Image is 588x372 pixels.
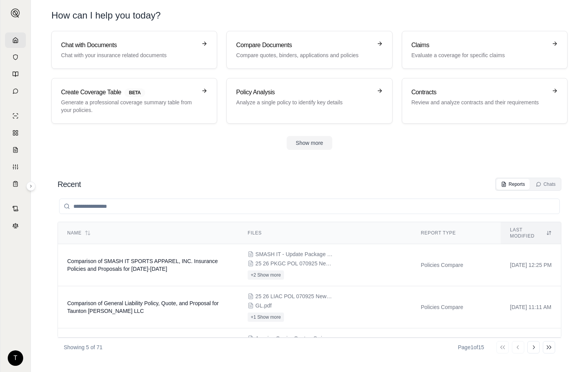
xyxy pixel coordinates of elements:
[124,88,145,97] span: BETA
[236,41,372,50] h3: Compare Documents
[61,99,197,114] p: Generate a professional coverage summary table from your policies.
[255,335,333,342] span: Amwins Carrier Quote - Swiss Re - Sahlen Packing Company Inc. - Quote - 2m xs 50k SIR - 04282025.pdf
[248,313,284,322] button: +1 Show more
[5,159,26,175] a: Custom Report
[5,218,26,233] a: Legal Search Engine
[61,41,197,50] h3: Chat with Documents
[255,292,333,300] span: 25 26 LIAC POL 070925 New CSU0260679.pdf
[5,83,26,99] a: Chat
[248,270,284,280] button: +2 Show more
[226,78,392,124] a: Policy AnalysisAnalyze a single policy to identify key details
[458,343,484,351] div: Page 1 of 15
[536,181,556,187] div: Chats
[51,9,568,22] h1: How can I help you today?
[5,125,26,141] a: Policy Comparisons
[411,328,501,370] td: Policies Compare
[236,51,372,59] p: Compare quotes, binders, applications and policies
[501,244,561,286] td: [DATE] 12:25 PM
[5,176,26,192] a: Coverage Table
[61,88,197,97] h3: Create Coverage Table
[26,182,36,191] button: Expand sidebar
[287,136,333,150] button: Show more
[531,179,560,190] button: Chats
[255,250,333,258] span: SMASH IT - Update Package Proposal.pdf
[501,286,561,328] td: [DATE] 11:11 AM
[411,286,501,328] td: Policies Compare
[11,8,20,18] img: Expand sidebar
[5,108,26,124] a: Single Policy
[411,51,547,59] p: Evaluate a coverage for specific claims
[411,88,547,97] h3: Contracts
[501,181,525,187] div: Reports
[411,41,547,50] h3: Claims
[236,88,372,97] h3: Policy Analysis
[255,302,272,309] span: GL.pdf
[411,99,547,106] p: Review and analyze contracts and their requirements
[402,31,568,69] a: ClaimsEvaluate a coverage for specific claims
[5,66,26,82] a: Prompt Library
[236,99,372,106] p: Analyze a single policy to identify key details
[5,201,26,216] a: Contract Analysis
[8,350,23,366] div: T
[238,222,411,244] th: Files
[64,343,102,351] p: Showing 5 of 71
[51,78,217,124] a: Create Coverage TableBETAGenerate a professional coverage summary table from your policies.
[8,5,23,21] button: Expand sidebar
[5,142,26,158] a: Claim Coverage
[255,260,333,267] span: 25 26 PKGC POL 070925 New EPP0751069.pdf
[58,179,81,190] h2: Recent
[5,49,26,65] a: Documents Vault
[67,300,219,314] span: Comparison of General Liability Policy, Quote, and Proposal for Taunton Woods LLC
[5,32,26,48] a: Home
[51,31,217,69] a: Chat with DocumentsChat with your insurance related documents
[226,31,392,69] a: Compare DocumentsCompare quotes, binders, applications and policies
[510,227,552,239] div: Last modified
[61,51,197,59] p: Chat with your insurance related documents
[501,328,561,370] td: [DATE] 03:33 PM
[496,179,530,190] button: Reports
[411,222,501,244] th: Report Type
[411,244,501,286] td: Policies Compare
[402,78,568,124] a: ContractsReview and analyze contracts and their requirements
[67,258,218,272] span: Comparison of SMASH IT SPORTS APPAREL, INC. Insurance Policies and Proposals for 2024-2026
[67,230,229,236] div: Name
